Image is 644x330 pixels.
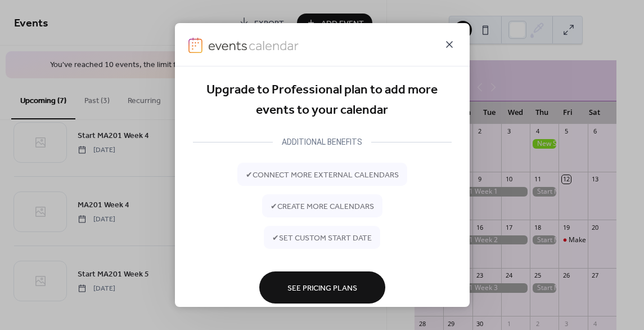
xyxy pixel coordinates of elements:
span: ✔ create more calendars [271,200,374,212]
span: See Pricing Plans [287,282,357,294]
span: ✔ set custom start date [272,232,372,244]
img: logo-type [208,38,299,53]
div: Upgrade to Professional plan to add more events to your calendar [193,80,452,121]
button: See Pricing Plans [259,271,385,304]
img: logo-icon [188,38,203,53]
div: ADDITIONAL BENEFITS [273,135,371,149]
span: ✔ connect more external calendars [246,169,399,181]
